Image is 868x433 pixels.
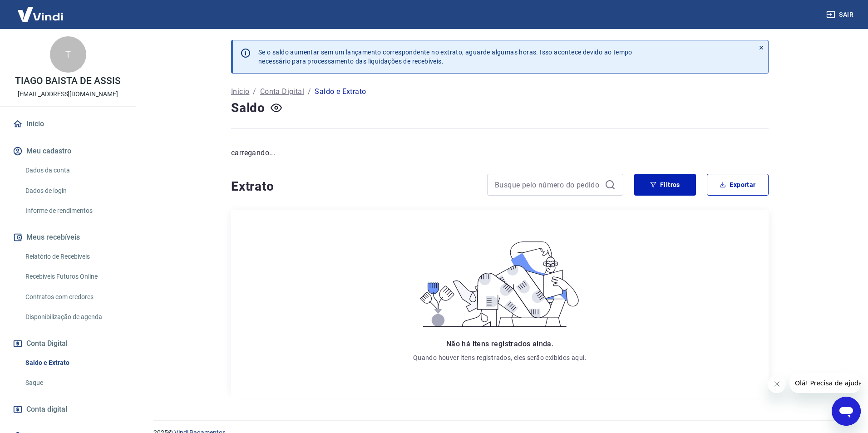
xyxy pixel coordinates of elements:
[22,308,125,326] a: Disponibilização de agenda
[22,161,125,180] a: Dados da conta
[495,178,601,192] input: Busque pelo número do pedido
[22,247,125,266] a: Relatório de Recebíveis
[231,148,769,158] p: carregando...
[22,202,125,220] a: Informe de rendimentos
[446,340,553,348] span: Não há itens registrados ainda.
[50,36,86,73] div: T
[707,174,769,196] button: Exportar
[22,182,125,200] a: Dados de login
[824,6,857,23] button: Sair
[11,227,125,247] button: Meus recebíveis
[11,334,125,354] button: Conta Digital
[22,374,125,392] a: Saque
[15,76,121,86] p: TIAGO BAISTA DE ASSIS
[11,399,125,419] a: Conta digital
[22,267,125,286] a: Recebíveis Futuros Online
[315,86,366,97] p: Saldo e Extrato
[413,353,587,362] p: Quando houver itens registrados, eles serão exibidos aqui.
[308,86,311,97] p: /
[231,177,476,196] h4: Extrato
[11,0,70,28] img: Vindi
[18,89,118,99] p: [EMAIL_ADDRESS][DOMAIN_NAME]
[11,114,125,134] a: Início
[11,141,125,161] button: Meu cadastro
[832,397,861,426] iframe: Botão para abrir a janela de mensagens
[253,86,256,97] p: /
[789,373,861,393] iframe: Mensagem da empresa
[5,6,76,14] span: Olá! Precisa de ajuda?
[231,86,249,97] a: Início
[258,48,632,66] p: Se o saldo aumentar sem um lançamento correspondente no extrato, aguarde algumas horas. Isso acon...
[768,375,786,393] iframe: Fechar mensagem
[260,86,304,97] a: Conta Digital
[26,403,67,416] span: Conta digital
[634,174,696,196] button: Filtros
[231,99,265,117] h4: Saldo
[22,354,125,372] a: Saldo e Extrato
[22,288,125,306] a: Contratos com credores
